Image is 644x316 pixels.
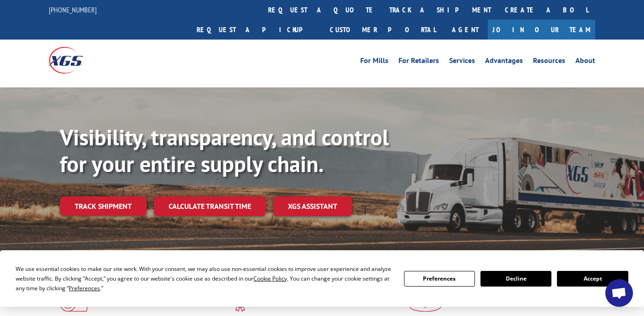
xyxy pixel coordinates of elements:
button: Accept [557,271,628,287]
a: Resources [533,57,565,67]
a: About [575,57,595,67]
a: Calculate transit time [154,196,266,216]
a: Agent [443,20,488,40]
div: We use essential cookies to make our site work. With your consent, we may also use non-essential ... [16,264,392,293]
a: XGS ASSISTANT [273,196,352,216]
a: Track shipment [60,196,146,216]
a: Request a pickup [190,20,323,40]
a: Advantages [485,57,523,67]
a: Open chat [605,279,633,307]
a: Join Our Team [488,20,595,40]
a: Services [449,57,475,67]
span: Preferences [69,284,100,292]
button: Preferences [404,271,475,287]
a: For Retailers [398,57,439,67]
b: Visibility, transparency, and control for your entire supply chain. [60,123,389,178]
a: [PHONE_NUMBER] [49,5,97,14]
button: Decline [480,271,551,287]
a: For Mills [360,57,388,67]
a: Customer Portal [323,20,443,40]
span: Cookie Policy [253,275,287,282]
